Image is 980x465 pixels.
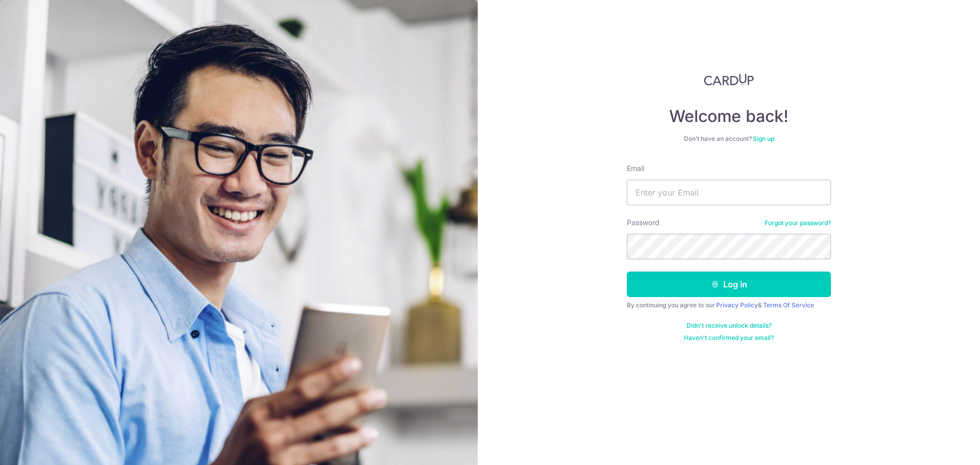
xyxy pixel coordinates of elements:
h4: Welcome back! [627,106,831,127]
img: CardUp Logo [704,74,754,86]
label: Email [627,163,644,174]
a: Didn't receive unlock details? [687,322,772,330]
a: Terms Of Service [763,301,814,309]
div: Don’t have an account? [627,135,831,143]
a: Haven't confirmed your email? [684,334,774,342]
div: By continuing you agree to our & [627,301,831,309]
label: Password [627,217,659,228]
a: Privacy Policy [716,301,758,309]
button: Log in [627,272,831,297]
a: Sign up [753,135,774,142]
input: Enter your Email [627,180,831,205]
a: Forgot your password? [765,219,831,227]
